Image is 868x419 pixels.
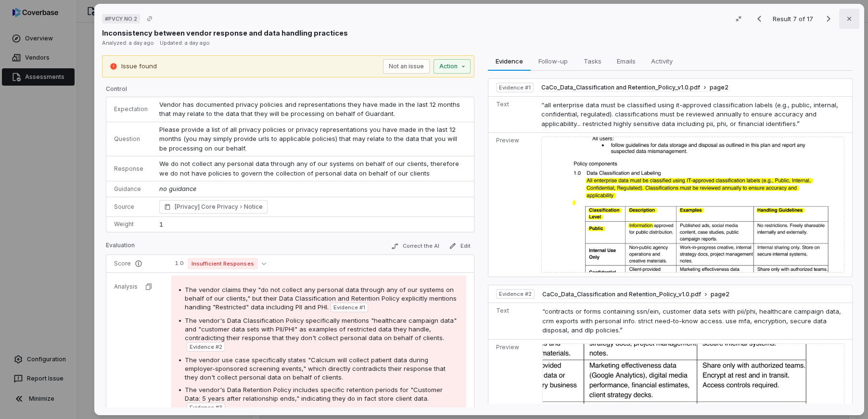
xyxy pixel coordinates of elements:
p: Analysis [114,283,138,291]
button: Previous result [750,13,769,25]
span: # PVCY.NO.2 [105,15,137,23]
span: Tasks [580,55,605,67]
p: Guidance [114,185,148,193]
p: Score [114,260,160,267]
p: Response [114,165,148,173]
p: Expectation [114,105,148,113]
span: Please provide a list of all privacy policies or privacy representations you have made in the las... [159,126,459,152]
span: The vendor use case specifically states "Calcium will collect patient data during employer-sponso... [185,356,446,381]
span: [Privacy] Core Privacy Notice [175,202,263,212]
span: CaCo_Data_Classification and Retention_Policy_v1.0.pdf [541,84,700,91]
td: Text [488,303,538,340]
span: Activity [647,55,677,67]
button: Not an issue [383,59,430,74]
span: Vendor has documented privacy policies and representations they have made in the last 12 months t... [159,101,462,118]
p: Evaluation [106,241,135,253]
button: Next result [819,13,838,25]
span: Follow-up [535,55,572,67]
span: The vendor's Data Classification Policy specifically mentions "healthcare campaign data" and "cus... [185,317,457,342]
span: page 2 [711,291,729,298]
span: Analyzed: a day ago [102,39,154,46]
p: Result 7 of 17 [773,13,815,24]
button: 1.0Insufficient Responses [171,258,270,269]
td: Preview [488,133,537,277]
span: “all enterprise data must be classified using it-approved classification labels (e.g., public, in... [541,101,838,127]
p: Control [106,85,474,97]
p: Weight [114,220,148,228]
button: Edit [445,240,474,252]
span: Evidence # 1 [499,84,531,91]
button: CaCo_Data_Classification and Retention_Policy_v1.0.pdfpage2 [542,291,729,299]
td: Text [488,96,537,133]
button: Copy link [141,10,158,27]
span: page 2 [710,84,728,91]
button: Action [434,59,471,74]
p: Inconsistency between vendor response and data handling practices [102,28,348,38]
span: Updated: a day ago [160,39,210,46]
span: The vendor's Data Retention Policy includes specific retention periods for "Customer Data: 5 year... [185,386,443,402]
span: Evidence # 1 [333,304,365,311]
span: Emails [613,55,639,67]
span: Evidence # 3 [190,404,222,411]
button: CaCo_Data_Classification and Retention_Policy_v1.0.pdfpage2 [541,84,728,92]
span: Insufficient Responses [188,258,258,269]
span: Evidence # 2 [190,343,222,351]
p: Question [114,135,148,143]
span: The vendor claims they "do not collect any personal data through any of our systems on behalf of ... [185,286,457,311]
span: CaCo_Data_Classification and Retention_Policy_v1.0.pdf [542,291,701,298]
button: Correct the AI [387,241,443,252]
span: 1 [159,220,163,228]
span: “contracts or forms containing ssn/ein, customer data sets with pii/phi, healthcare campaign data... [542,307,841,334]
p: Issue found [121,62,157,71]
img: 4f9bcb8cbf544b7488ae7f50bc0c2c11_original.jpg_w1200.jpg [541,137,844,273]
p: Source [114,203,148,211]
span: Evidence # 2 [499,290,532,298]
p: We do not collect any personal data through any of our systems on behalf of our clients, therefor... [159,159,466,178]
span: no guidance [159,185,196,192]
span: Evidence [492,55,527,67]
